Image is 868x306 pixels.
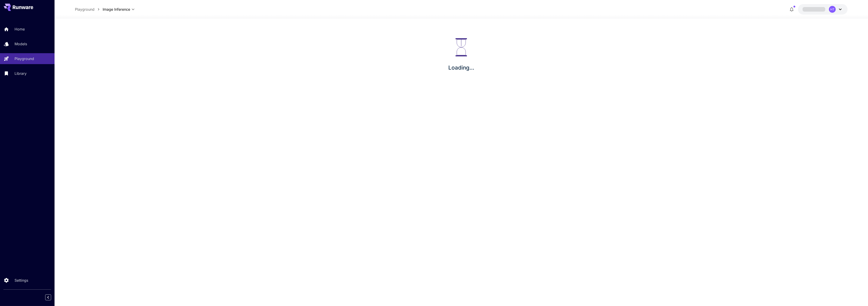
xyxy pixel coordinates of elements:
div: HT [829,6,836,13]
p: Home [15,26,25,32]
p: Library [15,71,27,76]
nav: breadcrumb [75,7,103,12]
button: HT [798,4,848,15]
p: Loading... [448,64,474,72]
p: Models [15,41,27,47]
a: Playground [75,7,94,12]
p: Playground [15,56,34,61]
p: Settings [15,278,28,283]
button: Collapse sidebar [45,294,51,300]
div: Collapse sidebar [49,293,55,301]
span: Image Inference [103,7,130,12]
